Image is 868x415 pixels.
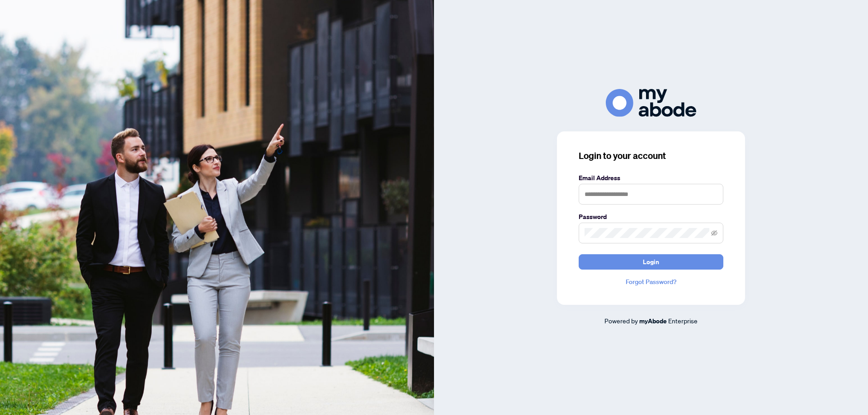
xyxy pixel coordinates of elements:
[643,255,659,269] span: Login
[579,212,723,222] label: Password
[606,89,696,117] img: ma-logo
[711,230,717,236] span: eye-invisible
[668,317,698,325] span: Enterprise
[639,316,667,326] a: myAbode
[604,317,638,325] span: Powered by
[579,173,723,183] label: Email Address
[579,277,723,287] a: Forgot Password?
[579,149,723,162] h3: Login to your account
[579,254,723,270] button: Login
